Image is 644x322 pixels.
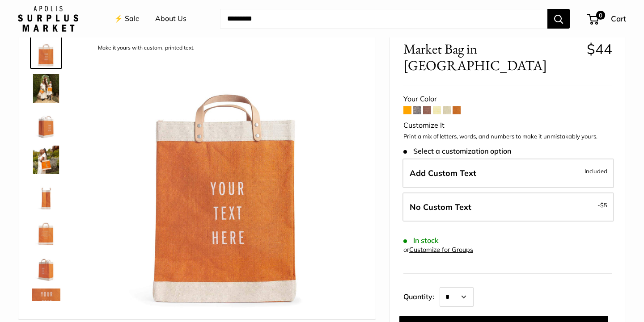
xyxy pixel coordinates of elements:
input: Search... [220,9,547,29]
button: Search [547,9,570,29]
div: or [403,244,473,256]
a: ⚡️ Sale [114,12,140,25]
a: description_Seal of authenticity printed on the backside of every bag. [30,215,62,247]
img: description_Custom printed text with eco-friendly ink. [32,289,60,317]
a: Market Bag in Citrus [30,108,62,140]
span: Add Custom Text [410,168,476,178]
a: description_Custom printed text with eco-friendly ink. [30,287,62,319]
span: Included [585,166,607,176]
div: Customize It [403,119,612,132]
span: - [597,200,607,210]
a: description_Make it yours with custom, printed text. [30,37,62,69]
a: Market Bag in Citrus [30,72,62,105]
a: Market Bag in Citrus [30,251,62,283]
img: Market Bag in Citrus [32,110,60,138]
img: description_13" wide, 18" high, 8" deep; handles: 3.5" [32,181,60,210]
img: Market Bag in Citrus [32,253,60,281]
span: Market Bag in [GEOGRAPHIC_DATA] [403,41,580,74]
a: Market Bag in Citrus [30,144,62,176]
img: description_Make it yours with custom, printed text. [32,38,60,67]
span: 0 [596,11,605,20]
div: Your Color [403,92,612,106]
img: Market Bag in Citrus [32,74,60,103]
a: Customize for Groups [409,246,473,254]
span: No Custom Text [410,202,471,212]
label: Add Custom Text [402,159,614,188]
label: Leave Blank [402,192,614,222]
img: Market Bag in Citrus [32,146,60,174]
div: Make it yours with custom, printed text. [93,42,199,54]
img: description_Make it yours with custom, printed text. [90,38,362,310]
span: $5 [600,201,607,209]
span: Cart [611,14,626,23]
span: In stock [403,236,439,245]
img: description_Seal of authenticity printed on the backside of every bag. [32,217,60,246]
a: About Us [155,12,186,25]
a: description_13" wide, 18" high, 8" deep; handles: 3.5" [30,180,62,212]
span: Select a customization option [403,147,511,155]
label: Quantity: [403,284,440,307]
span: $44 [587,40,612,58]
p: Print a mix of letters, words, and numbers to make it unmistakably yours. [403,132,612,141]
a: 0 Cart [588,12,626,26]
img: Apolis: Surplus Market [18,6,78,32]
